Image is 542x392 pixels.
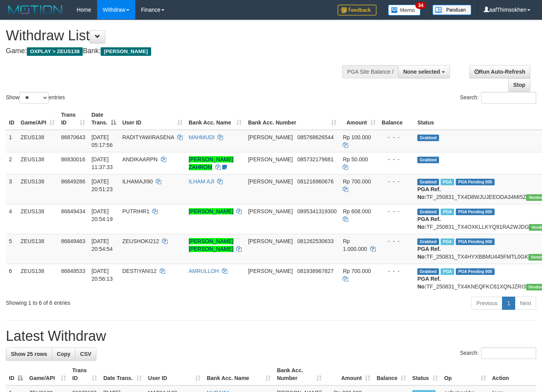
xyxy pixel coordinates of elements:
[119,108,186,130] th: User ID: activate to sort column ascending
[6,152,17,174] td: 2
[17,204,58,234] td: ZEUS138
[343,156,368,162] span: Rp 50.000
[415,2,426,9] span: 34
[460,92,536,104] label: Search:
[441,238,454,245] span: Marked by aafRornrotha
[471,297,502,310] a: Previous
[460,347,536,359] label: Search:
[417,246,441,260] b: PGA Ref. No:
[417,276,441,290] b: PGA Ref. No:
[61,134,85,140] span: 86870643
[80,351,91,357] span: CSV
[409,363,441,385] th: Status: activate to sort column ascending
[417,238,439,245] span: Grabbed
[91,268,113,282] span: [DATE] 20:56:13
[398,65,450,78] button: None selected
[145,363,204,385] th: User ID: activate to sort column ascending
[502,297,515,310] a: 1
[469,65,530,78] a: Run Auto-Refresh
[19,92,49,104] select: Showentries
[75,347,96,361] a: CSV
[189,134,215,140] a: MAHMUDI
[91,178,113,192] span: [DATE] 20:51:23
[373,363,409,385] th: Balance: activate to sort column ascending
[57,351,70,357] span: Copy
[382,133,411,141] div: - - -
[456,179,495,185] span: PGA Pending
[186,108,245,130] th: Bank Acc. Name: activate to sort column ascending
[189,208,234,214] a: [PERSON_NAME]
[382,155,411,163] div: - - -
[17,174,58,204] td: ZEUS138
[382,267,411,275] div: - - -
[456,268,495,275] span: PGA Pending
[27,47,83,56] span: OXPLAY > ZEUS138
[189,156,234,170] a: [PERSON_NAME] ZAHROM
[379,108,415,130] th: Balance
[6,296,220,307] div: Showing 1 to 6 of 6 entries
[6,328,536,344] h1: Latest Withdraw
[6,108,17,130] th: ID
[274,363,325,385] th: Bank Acc. Number: activate to sort column ascending
[6,28,354,43] h1: Withdraw List
[489,363,537,385] th: Action
[417,186,441,200] b: PGA Ref. No:
[508,78,530,92] a: Stop
[417,135,439,141] span: Grabbed
[6,92,65,104] label: Show entries
[6,363,26,385] th: ID: activate to sort column descending
[342,65,398,78] div: PGA Site Balance /
[248,238,293,244] span: [PERSON_NAME]
[91,134,113,148] span: [DATE] 05:17:56
[417,268,439,275] span: Grabbed
[88,108,119,130] th: Date Trans.: activate to sort column descending
[189,178,214,185] a: ILHAM AJI
[441,268,454,275] span: Marked by aafRornrotha
[91,238,113,252] span: [DATE] 20:54:54
[6,347,52,361] a: Show 25 rows
[343,238,367,252] span: Rp 1.000.000
[189,238,234,252] a: [PERSON_NAME] [PERSON_NAME]
[382,237,411,245] div: - - -
[432,5,471,15] img: panduan.png
[481,92,536,104] input: Search:
[297,268,333,274] span: Copy 081938967827 to clipboard
[58,108,88,130] th: Trans ID: activate to sort column ascending
[441,363,489,385] th: Op: activate to sort column ascending
[248,178,293,185] span: [PERSON_NAME]
[17,234,58,264] td: ZEUS138
[122,268,157,274] span: DESTIYANI12
[417,216,441,230] b: PGA Ref. No:
[325,363,373,385] th: Amount: activate to sort column ascending
[6,130,17,152] td: 1
[340,108,378,130] th: Amount: activate to sort column ascending
[343,134,371,140] span: Rp 100.000
[6,204,17,234] td: 4
[382,178,411,185] div: - - -
[417,157,439,163] span: Grabbed
[248,134,293,140] span: [PERSON_NAME]
[248,268,293,274] span: [PERSON_NAME]
[11,351,47,357] span: Show 25 rows
[441,179,454,185] span: Marked by aafRornrotha
[122,208,150,214] span: PUTRIHR1
[343,268,371,274] span: Rp 700.000
[248,208,293,214] span: [PERSON_NAME]
[382,207,411,215] div: - - -
[61,238,85,244] span: 86849463
[17,264,58,294] td: ZEUS138
[388,5,421,16] img: Button%20Memo.svg
[6,264,17,294] td: 6
[417,209,439,215] span: Grabbed
[417,179,439,185] span: Grabbed
[69,363,100,385] th: Trans ID: activate to sort column ascending
[61,268,85,274] span: 86849533
[343,178,371,185] span: Rp 700.000
[122,178,153,185] span: ILHAMAJI90
[248,156,293,162] span: [PERSON_NAME]
[456,238,495,245] span: PGA Pending
[297,134,333,140] span: Copy 085768626544 to clipboard
[403,69,440,75] span: None selected
[189,268,219,274] a: AMRULLOH
[6,4,65,16] img: MOTION_logo.png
